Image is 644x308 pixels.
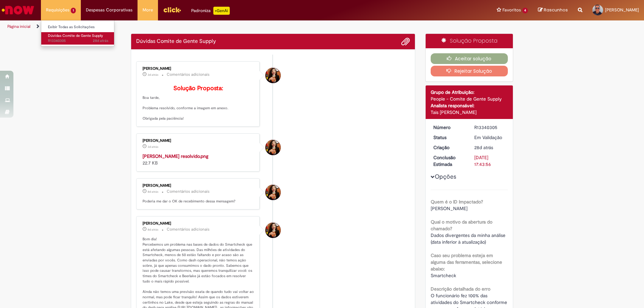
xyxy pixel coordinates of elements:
span: Smartcheck [431,272,456,279]
time: 25/08/2025 14:23:58 [148,145,158,149]
time: 25/08/2025 14:24:28 [148,73,158,77]
div: [PERSON_NAME] [143,222,254,226]
div: Tayna Marcia Teixeira Ferreira [265,185,281,200]
div: Grupo de Atribuição: [431,89,508,96]
small: Comentários adicionais [167,189,210,194]
span: Favoritos [502,7,521,13]
time: 20/08/2025 11:35:21 [148,190,158,194]
ul: Requisições [41,20,114,47]
b: Qual o motivo da abertura do chamado? [431,219,492,232]
dt: Status [428,134,470,141]
div: [DATE] 17:43:56 [474,154,505,168]
time: 31/07/2025 09:55:57 [93,38,108,43]
button: Adicionar anexos [401,37,410,46]
time: 31/07/2025 09:55:56 [474,144,493,150]
div: Tayna Marcia Teixeira Ferreira [265,68,281,83]
b: Quem é o ID Impactado? [431,199,483,205]
img: click_logo_yellow_360x200.png [163,5,181,15]
div: Tais [PERSON_NAME] [431,109,508,116]
b: Solução Proposta: [173,84,223,92]
div: [PERSON_NAME] [143,67,254,71]
div: Tayna Marcia Teixeira Ferreira [265,140,281,155]
span: 28d atrás [474,144,493,150]
span: Dados divergentes da minha análise (data inferior à atualização) [431,232,507,245]
div: 22.7 KB [143,153,254,166]
a: Aberto R13340305 : Dúvidas Comite de Gente Supply [41,32,115,45]
div: Padroniza [191,7,230,15]
span: 3d atrás [148,73,158,77]
dt: Número [428,124,470,131]
b: Caso seu problema esteja em alguma das ferramentas, selecione abaixo: [431,252,502,272]
span: Dúvidas Comite de Gente Supply [48,33,103,38]
span: 1 [71,8,76,13]
h2: Dúvidas Comite de Gente Supply Histórico de tíquete [136,39,216,45]
b: Descrição detalhada do erro [431,286,490,292]
span: 8d atrás [148,228,158,232]
span: 28d atrás [93,38,108,43]
div: [PERSON_NAME] [143,184,254,188]
div: Analista responsável: [431,102,508,109]
div: 31/07/2025 09:55:56 [474,144,505,151]
span: More [143,7,153,13]
time: 20/08/2025 11:34:45 [148,228,158,232]
button: Rejeitar Solução [431,66,508,76]
span: Rascunhos [544,7,568,13]
div: People - Comite de Gente Supply [431,96,508,102]
span: Despesas Corporativas [86,7,132,13]
div: Tayna Marcia Teixeira Ferreira [265,223,281,238]
small: Comentários adicionais [167,72,210,77]
span: 8d atrás [148,190,158,194]
div: [PERSON_NAME] [143,139,254,143]
small: Comentários adicionais [167,227,210,232]
ul: Trilhas de página [5,20,424,33]
span: 4 [522,8,528,13]
button: Aceitar solução [431,53,508,64]
span: Requisições [46,7,69,13]
div: Solução Proposta [426,34,513,48]
span: 3d atrás [148,145,158,149]
a: Exibir Todas as Solicitações [41,23,115,31]
p: Poderia me dar o OK de recebimento dessa mensagem? [143,199,254,204]
p: Boa tarde, Problema resolvido, conforme a imagem em anexo. Obrigada pela paciência! [143,85,254,121]
div: Em Validação [474,134,505,141]
p: +GenAi [213,7,230,15]
a: Rascunhos [538,7,568,13]
dt: Conclusão Estimada [428,154,470,168]
div: R13340305 [474,124,505,131]
a: Página inicial [7,24,31,29]
span: [PERSON_NAME] [605,7,639,13]
span: R13340305 [48,38,108,44]
img: ServiceNow [1,3,35,17]
a: [PERSON_NAME] resolvido.png [143,153,208,159]
dt: Criação [428,144,470,151]
span: [PERSON_NAME] [431,205,468,211]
